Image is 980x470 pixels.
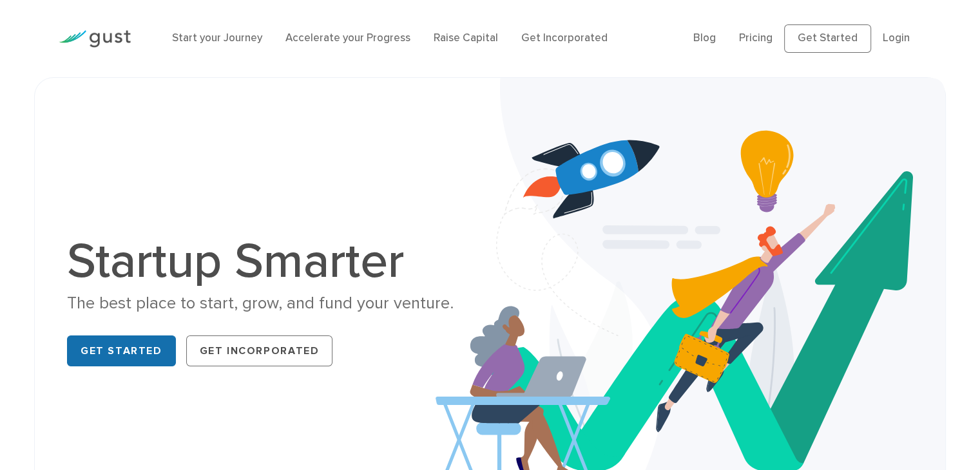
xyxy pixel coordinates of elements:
a: Pricing [739,32,773,44]
a: Get Incorporated [521,32,608,44]
div: The best place to start, grow, and fund your venture. [67,292,480,315]
a: Accelerate your Progress [285,32,410,44]
a: Raise Capital [434,32,498,44]
a: Get Started [784,24,871,53]
a: Blog [693,32,716,44]
h1: Startup Smarter [67,237,480,286]
a: Get Started [67,335,176,366]
img: Gust Logo [59,30,131,48]
a: Get Incorporated [186,335,333,366]
a: Start your Journey [172,32,262,44]
a: Login [883,32,910,44]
